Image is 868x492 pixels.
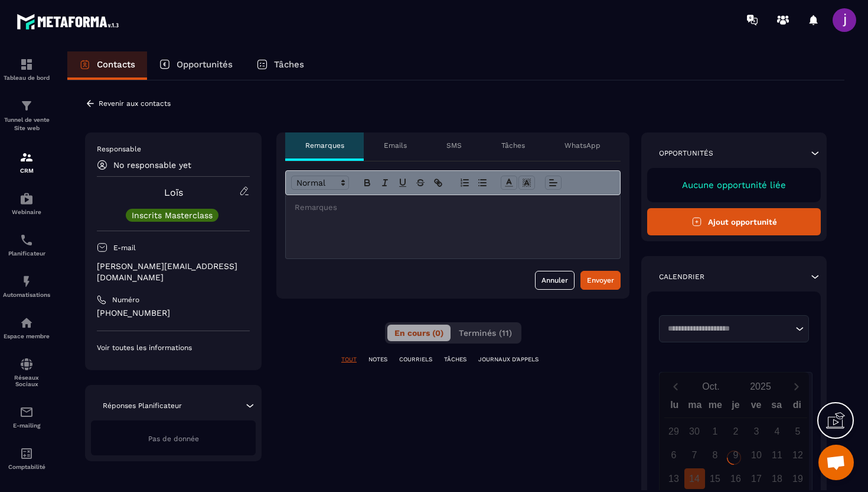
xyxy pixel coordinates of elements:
[444,355,466,364] p: TÂCHES
[384,141,407,150] p: Emails
[3,396,50,438] a: emailemailE-mailing
[103,401,182,410] p: Réponses Planificateur
[3,224,50,266] a: schedulerschedulerPlanificateur
[97,144,250,154] p: Responsable
[19,316,34,330] img: automations
[818,445,854,480] div: Ouvrir le chat
[564,141,601,150] p: WhatsApp
[67,51,147,80] a: Contacts
[164,187,183,198] a: Loïs
[19,99,34,113] img: formation
[501,141,525,150] p: Tâches
[659,315,809,342] div: Search for option
[3,90,50,141] a: formationformationTunnel de vente Site web
[19,192,34,206] img: automations
[3,116,50,132] p: Tunnel de vente Site web
[3,141,50,183] a: formationformationCRM
[3,348,50,396] a: social-networksocial-networkRéseaux Sociaux
[147,51,244,80] a: Opportunités
[113,160,191,170] p: No responsable yet
[394,328,443,338] span: En cours (0)
[587,274,614,286] div: Envoyer
[3,333,50,339] p: Espace membre
[97,261,250,283] p: [PERSON_NAME][EMAIL_ADDRESS][DOMAIN_NAME]
[17,11,123,33] img: logo
[664,323,792,335] input: Search for option
[659,180,809,190] p: Aucune opportunité liée
[535,271,575,290] button: Annuler
[446,141,462,150] p: SMS
[97,343,250,352] p: Voir toutes les informations
[3,292,50,298] p: Automatisations
[19,57,34,72] img: formation
[132,211,213,219] p: Inscrits Masterclass
[112,295,139,305] p: Numéro
[368,355,387,364] p: NOTES
[387,325,451,341] button: En cours (0)
[3,183,50,224] a: automationsautomationsWebinaire
[3,374,50,387] p: Réseaux Sociaux
[19,446,34,461] img: accountant
[3,250,50,257] p: Planificateur
[399,355,432,364] p: COURRIELS
[3,209,50,215] p: Webinaire
[647,208,821,235] button: Ajout opportunité
[659,272,704,281] p: Calendrier
[113,243,136,253] p: E-mail
[3,48,50,90] a: formationformationTableau de bord
[341,355,357,364] p: TOUT
[3,438,50,479] a: accountantaccountantComptabilité
[3,464,50,470] p: Comptabilité
[580,271,621,290] button: Envoyer
[3,422,50,429] p: E-mailing
[452,325,519,341] button: Terminés (11)
[19,274,34,289] img: automations
[148,435,199,443] span: Pas de donnée
[19,233,34,247] img: scheduler
[19,405,34,419] img: email
[478,355,539,364] p: JOURNAUX D'APPELS
[19,150,34,164] img: formation
[3,167,50,174] p: CRM
[274,59,304,70] p: Tâches
[177,59,233,70] p: Opportunités
[19,357,34,371] img: social-network
[659,148,713,158] p: Opportunités
[3,75,50,81] p: Tableau de bord
[99,99,171,108] p: Revenir aux contacts
[97,307,250,319] p: [PHONE_NUMBER]
[3,266,50,307] a: automationsautomationsAutomatisations
[459,328,512,338] span: Terminés (11)
[244,51,316,80] a: Tâches
[305,141,344,150] p: Remarques
[97,59,135,70] p: Contacts
[3,307,50,348] a: automationsautomationsEspace membre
